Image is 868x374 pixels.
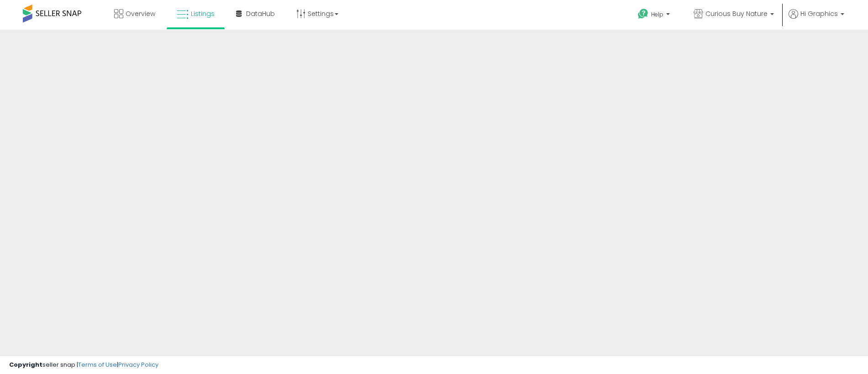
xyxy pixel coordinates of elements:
span: Help [651,11,663,18]
span: Curious Buy Nature [705,9,768,18]
span: Overview [126,9,155,18]
strong: Copyright [9,360,42,369]
a: Terms of Use [78,360,117,369]
span: Hi Graphics [800,9,838,18]
a: Hi Graphics [789,9,844,30]
a: Help [631,1,679,30]
i: Get Help [637,8,649,20]
a: Privacy Policy [118,360,158,369]
span: DataHub [246,9,275,18]
div: seller snap | | [9,361,158,369]
span: Listings [191,9,215,18]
